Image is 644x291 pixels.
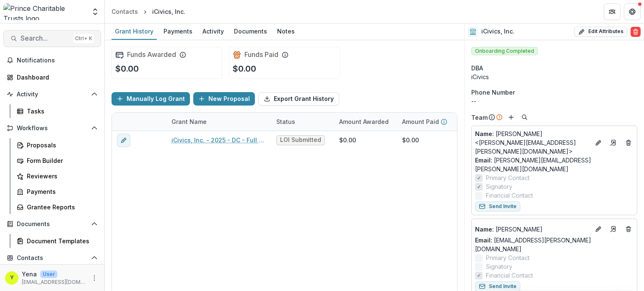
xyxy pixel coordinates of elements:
span: Activity [17,91,88,98]
a: Form Builder [13,154,101,167]
a: Contacts [108,5,141,18]
p: Amount Paid [402,117,439,126]
span: Email: [475,237,492,244]
button: Edit [593,224,603,234]
button: Edit Attributes [574,27,627,37]
div: Amount Awarded [334,113,397,131]
div: Amount Paid [397,113,460,131]
span: Name : [475,130,494,137]
button: Notifications [3,54,101,67]
a: Documents [231,23,270,40]
span: Primary Contact [486,173,530,182]
a: Payments [13,185,101,198]
p: User [40,270,57,278]
h2: iCivics, Inc. [481,28,514,35]
div: Grant Name [166,113,271,131]
div: Tasks [27,107,94,116]
span: LOI Submitted [280,136,321,144]
div: Grantee Reports [27,203,94,211]
button: Edit [593,138,603,148]
span: Contacts [17,255,88,262]
div: Amount Awarded [334,117,394,126]
button: Search [519,112,530,122]
div: Status [271,117,300,126]
div: Dashboard [17,73,94,82]
a: Dashboard [3,70,101,84]
a: iCivics, Inc. - 2025 - DC - Full Application [171,136,266,144]
p: [PERSON_NAME] <[PERSON_NAME][EMAIL_ADDRESS][PERSON_NAME][DOMAIN_NAME]> [475,129,590,156]
div: $0.00 [339,136,356,144]
span: Email: [475,157,492,164]
p: Team [471,113,488,122]
span: Signatory [486,182,512,191]
div: iCivics, Inc. [152,7,185,16]
div: $0.00 [402,136,419,144]
a: Notes [274,23,298,40]
div: Yena [10,275,14,281]
button: Open Documents [3,217,101,231]
button: Delete [631,27,641,37]
span: DBA [471,64,483,72]
button: Deletes [623,138,634,148]
span: Financial Contact [486,271,533,280]
span: Phone Number [471,88,515,97]
a: Grantee Reports [13,200,101,214]
div: Ctrl + K [73,34,94,43]
div: Payments [27,187,94,196]
div: Notes [274,25,298,37]
span: Financial Contact [486,191,533,200]
a: Proposals [13,138,101,152]
button: New Proposal [193,92,255,106]
button: More [89,273,99,283]
p: [EMAIL_ADDRESS][DOMAIN_NAME] [22,278,86,286]
button: Open Workflows [3,121,101,135]
a: Tasks [13,104,101,118]
button: Partners [604,3,621,20]
div: Payments [160,25,196,37]
button: edit [117,134,130,147]
p: $0.00 [233,62,256,75]
span: Name : [475,226,494,233]
nav: breadcrumb [108,5,189,18]
div: iCivics [471,72,637,81]
button: Search... [3,30,101,47]
div: Document Templates [27,237,94,245]
a: Name: [PERSON_NAME] [475,225,590,234]
button: Open entity switcher [89,3,101,20]
a: Name: [PERSON_NAME] <[PERSON_NAME][EMAIL_ADDRESS][PERSON_NAME][DOMAIN_NAME]> [475,129,590,156]
div: Form Builder [27,156,94,165]
a: Grant History [112,23,157,40]
a: Go to contact [607,222,620,236]
span: Documents [17,221,88,228]
div: Activity [199,25,227,37]
span: Signatory [486,262,512,271]
button: Manually Log Grant [112,92,190,106]
button: Export Grant History [258,92,339,106]
a: Email: [EMAIL_ADDRESS][PERSON_NAME][DOMAIN_NAME] [475,236,634,253]
h2: Funds Awarded [127,51,176,59]
p: [PERSON_NAME] [475,225,590,234]
div: Proposals [27,141,94,149]
div: -- [471,97,637,106]
span: Search... [21,34,70,42]
a: Activity [199,23,227,40]
span: Notifications [17,57,98,64]
span: Workflows [17,125,88,132]
div: Reviewers [27,172,94,180]
div: Contacts [112,7,138,16]
a: Reviewers [13,169,101,183]
a: Go to contact [607,136,620,149]
button: Send Invite [475,201,520,211]
p: Yena [22,270,37,278]
button: Get Help [624,3,641,20]
span: Primary Contact [486,253,530,262]
button: Add [506,112,516,122]
img: Prince Charitable Trusts logo [3,3,86,20]
div: Status [271,113,334,131]
div: Grant History [112,25,157,37]
button: Deletes [623,224,634,234]
h2: Funds Paid [244,51,278,59]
